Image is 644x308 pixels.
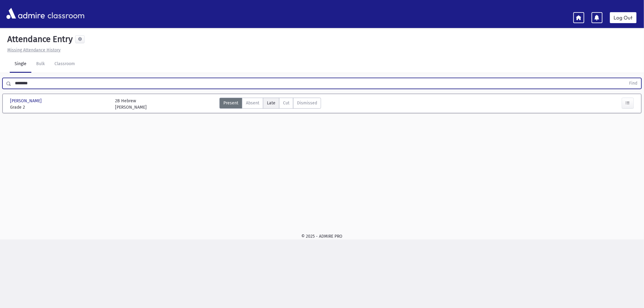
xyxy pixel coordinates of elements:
a: Bulk [31,56,50,73]
span: classroom [46,5,85,22]
img: AdmirePro [5,6,46,20]
span: [PERSON_NAME] [10,98,43,104]
span: Cut [283,100,289,106]
span: Present [223,100,238,106]
span: Absent [246,100,259,106]
button: Find [626,78,641,89]
a: Classroom [50,56,80,73]
div: 2B Hebrew [PERSON_NAME] [115,98,147,110]
span: Grade 2 [10,104,109,110]
span: Late [267,100,275,106]
u: Missing Attendance History [7,47,61,53]
div: AttTypes [219,98,321,110]
a: Missing Attendance History [5,47,61,53]
a: Single [10,56,31,73]
h5: Attendance Entry [5,34,73,44]
div: © 2025 - ADMIRE PRO [10,233,634,240]
a: Log Out [610,12,637,23]
span: Dismissed [297,100,317,106]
